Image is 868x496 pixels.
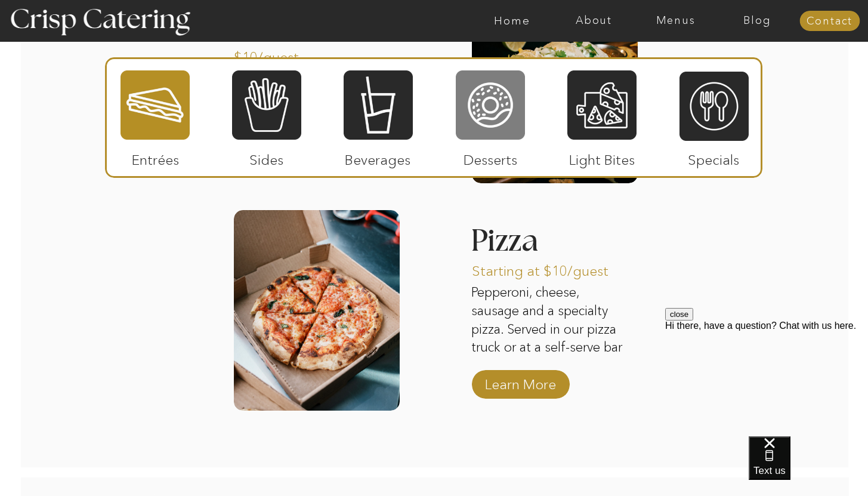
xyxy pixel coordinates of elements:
[227,140,306,174] p: Sides
[471,284,630,357] p: Pepperoni, cheese, sausage and a specialty pizza. Served in our pizza truck or at a self-serve bar
[481,364,560,399] a: Learn More
[665,308,868,451] iframe: podium webchat widget prompt
[471,15,553,27] a: Home
[553,15,635,27] a: About
[674,140,753,174] p: Specials
[799,16,860,27] a: Contact
[563,140,642,174] p: Light Bites
[471,226,595,260] h3: Pizza
[472,251,630,285] p: Starting at $10/guest
[116,140,195,174] p: Entrées
[716,15,798,27] a: Blog
[635,15,716,27] a: Menus
[338,140,418,174] p: Beverages
[451,140,530,174] p: Desserts
[234,37,313,72] p: $10/guest
[749,436,868,496] iframe: podium webchat widget bubble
